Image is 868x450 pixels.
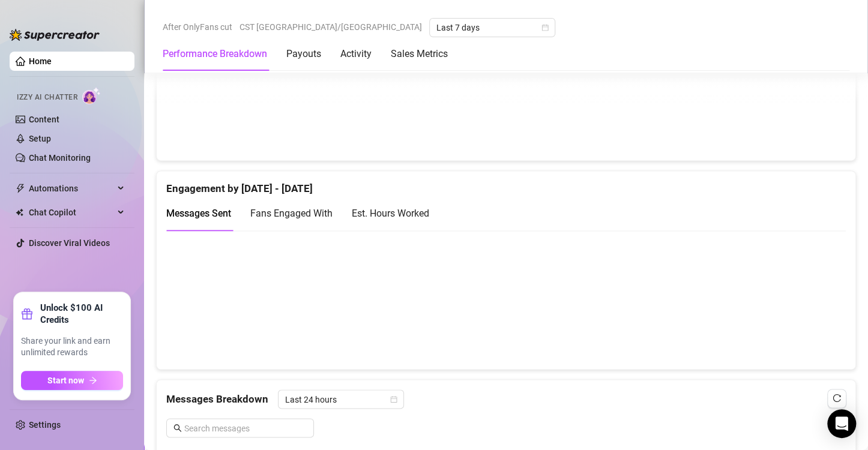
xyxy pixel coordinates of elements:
span: search [173,424,182,432]
div: Sales Metrics [391,47,448,61]
span: Automations [29,179,114,198]
a: Content [29,115,59,124]
strong: Unlock $100 AI Credits [40,302,123,326]
span: calendar [541,24,549,31]
span: After OnlyFans cut [163,18,232,36]
div: Messages Breakdown [166,389,846,409]
a: Setup [29,134,51,143]
span: Start now [47,376,84,385]
span: Last 7 days [436,19,548,37]
span: Chat Copilot [29,203,114,222]
div: Activity [340,47,372,61]
span: Izzy AI Chatter [17,92,77,103]
div: Est. Hours Worked [352,206,429,221]
span: gift [21,308,33,320]
span: Fans Engaged With [250,208,333,219]
span: CST [GEOGRAPHIC_DATA]/[GEOGRAPHIC_DATA] [240,18,422,36]
span: Share your link and earn unlimited rewards [21,335,123,359]
div: Open Intercom Messenger [827,409,856,438]
img: AI Chatter [82,87,101,104]
a: Chat Monitoring [29,153,91,163]
a: Home [29,56,52,66]
span: Messages Sent [166,208,231,219]
span: calendar [390,395,397,403]
div: Performance Breakdown [163,47,267,61]
img: logo-BBDzfeDw.svg [10,29,100,41]
img: Chat Copilot [16,208,23,217]
button: Start nowarrow-right [21,371,123,390]
a: Settings [29,420,61,430]
div: Engagement by [DATE] - [DATE] [166,171,846,197]
input: Search messages [184,421,307,434]
a: Discover Viral Videos [29,238,110,248]
span: arrow-right [89,376,97,385]
span: thunderbolt [16,184,25,193]
div: Payouts [286,47,321,61]
span: Last 24 hours [285,390,397,408]
span: reload [833,394,841,402]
